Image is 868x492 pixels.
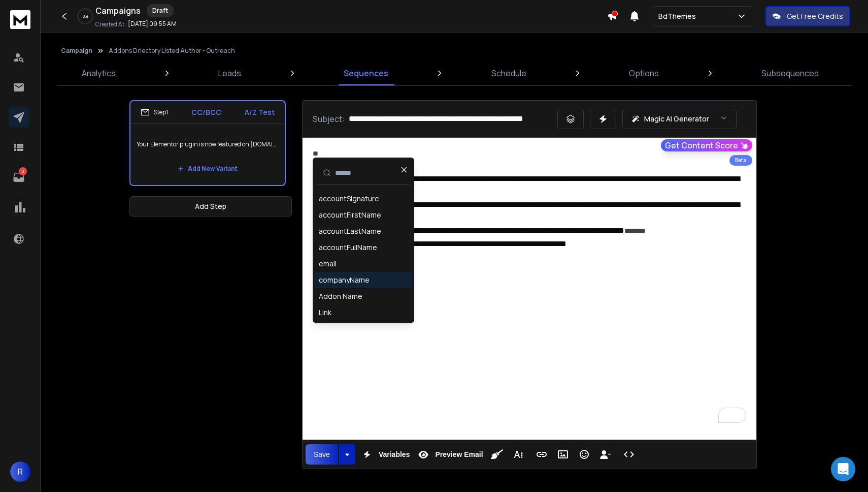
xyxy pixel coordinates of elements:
[306,444,338,465] button: Save
[109,47,235,55] p: Addons Driectory Listed Author - Outreach
[95,20,126,28] p: Created At:
[129,100,286,186] li: Step1CC/BCCA/Z TestYour Elementor plugin is now featured on [DOMAIN_NAME]Add New Variant
[338,61,394,85] a: Sequences
[623,61,665,85] a: Options
[128,20,177,28] p: [DATE] 09:55 AM
[622,109,737,129] button: Magic AI Generator
[319,307,331,318] div: Link
[19,167,27,175] p: 3
[10,10,30,29] img: logo
[9,167,29,188] a: 3
[76,61,122,85] a: Analytics
[10,462,30,482] button: R
[83,13,88,19] p: 0 %
[344,67,388,79] p: Sequences
[831,457,855,481] div: Open Intercom Messenger
[414,444,485,465] button: Preview Email
[218,67,241,79] p: Leads
[191,107,221,117] p: CC/BCC
[491,67,526,79] p: Schedule
[245,107,275,117] p: A/Z Test
[596,444,615,465] button: Insert Unsubscribe Link
[313,113,345,125] p: Subject:
[755,61,825,85] a: Subsequences
[619,444,639,465] button: Code View
[629,67,659,79] p: Options
[658,11,700,21] p: BdThemes
[433,450,485,459] span: Preview Email
[377,450,412,459] span: Variables
[147,4,174,17] div: Draft
[357,444,412,465] button: Variables
[729,155,752,166] div: Beta
[787,11,843,21] p: Get Free Credits
[319,210,381,220] div: accountFirstName
[137,130,279,159] p: Your Elementor plugin is now featured on [DOMAIN_NAME]
[212,61,247,85] a: Leads
[661,139,752,151] button: Get Content Score
[170,159,246,179] button: Add New Variant
[319,275,370,285] div: companyName
[82,67,116,79] p: Analytics
[319,194,379,204] div: accountSignature
[761,67,819,79] p: Subsequences
[319,226,381,236] div: accountLastName
[485,61,532,85] a: Schedule
[303,138,756,433] div: To enrich screen reader interactions, please activate Accessibility in Grammarly extension settings
[319,291,362,301] div: Addon Name
[765,6,850,26] button: Get Free Credits
[319,259,337,269] div: email
[129,196,292,217] button: Add Step
[141,108,168,117] div: Step 1
[644,114,709,124] p: Magic AI Generator
[319,242,377,253] div: accountFullName
[95,5,141,17] h1: Campaigns
[61,47,92,55] button: Campaign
